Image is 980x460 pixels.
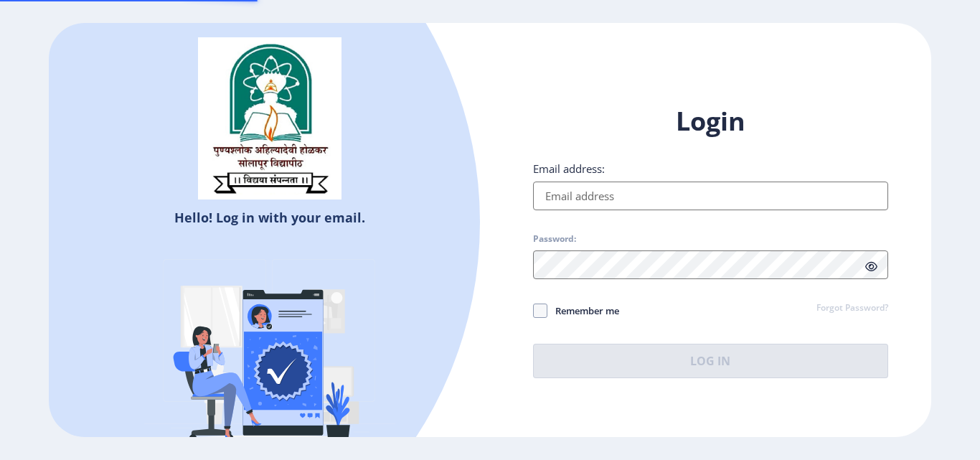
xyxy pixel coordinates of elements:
label: Password: [533,233,576,245]
input: Email address [533,182,888,210]
span: Remember me [547,302,619,319]
h1: Login [533,104,888,139]
button: Log In [533,344,888,378]
a: Forgot Password? [816,302,888,315]
img: sulogo.png [198,37,341,200]
label: Email address: [533,161,605,176]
